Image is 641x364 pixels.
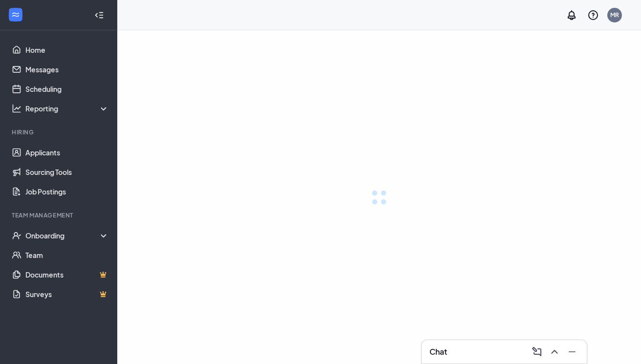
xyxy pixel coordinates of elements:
div: Onboarding [25,231,109,240]
button: ComposeMessage [528,344,544,360]
a: Applicants [25,143,109,162]
svg: Analysis [12,104,21,113]
svg: UserCheck [12,231,21,240]
div: MR [610,11,619,19]
svg: ComposeMessage [531,346,543,358]
a: SurveysCrown [25,284,109,304]
svg: WorkstreamLogo [11,10,21,20]
h3: Chat [429,346,447,357]
svg: Notifications [566,9,577,21]
svg: ChevronUp [549,346,560,358]
div: Reporting [25,104,109,113]
svg: QuestionInfo [587,9,599,21]
a: Scheduling [25,79,109,99]
button: ChevronUp [546,344,561,360]
svg: Collapse [94,10,104,20]
a: Messages [25,60,109,79]
div: Hiring [12,128,107,136]
a: Sourcing Tools [25,162,109,182]
a: Team [25,245,109,265]
svg: Minimize [566,346,578,358]
a: Job Postings [25,182,109,201]
a: DocumentsCrown [25,265,109,284]
button: Minimize [563,344,579,360]
a: Home [25,40,109,60]
div: Team Management [12,211,107,219]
